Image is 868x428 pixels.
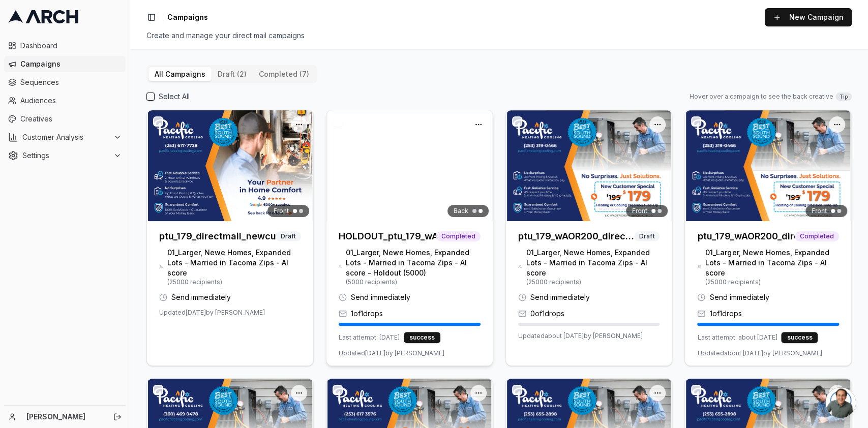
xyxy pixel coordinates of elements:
[20,77,122,87] span: Sequences
[690,93,833,101] span: Hover over a campaign to see the back creative
[146,30,852,41] div: Create and manage your direct mail campaigns
[171,292,231,302] span: Send immediately
[518,332,643,340] span: Updated about [DATE] by [PERSON_NAME]
[506,110,672,221] img: Front creative for ptu_179_wAOR200_directmail_tacoma_sept2025 (Copy)
[632,207,647,215] span: Front
[765,8,852,26] button: New Campaign
[147,110,313,221] img: Front creative for ptu_179_directmail_newcustomers_sept2025
[705,278,839,286] span: ( 25000 recipients)
[518,229,635,243] h3: ptu_179_wAOR200_directmail_tacoma_sept2025 (Copy)
[825,387,856,418] div: Open chat
[4,56,126,72] a: Campaigns
[709,309,741,319] span: 1 of 1 drops
[709,292,769,302] span: Send immediately
[4,93,126,109] a: Audiences
[351,292,410,302] span: Send immediately
[22,150,109,161] span: Settings
[4,111,126,127] a: Creatives
[4,147,126,164] button: Settings
[454,207,468,215] span: Back
[159,309,265,317] span: Updated [DATE] by [PERSON_NAME]
[20,59,122,69] span: Campaigns
[339,229,436,243] h3: HOLDOUT_ptu_179_wAOR200_directmail_tacoma_sept2025
[20,114,122,124] span: Creatives
[795,231,839,241] span: Completed
[26,412,102,422] a: [PERSON_NAME]
[436,231,481,241] span: Completed
[339,333,400,342] span: Last attempt: [DATE]
[22,132,109,142] span: Customer Analysis
[697,349,822,357] span: Updated about [DATE] by [PERSON_NAME]
[4,74,126,90] a: Sequences
[212,67,253,81] button: draft (2)
[697,229,795,243] h3: ptu_179_wAOR200_directmail_tacoma_sept2025
[404,332,440,343] div: success
[346,248,480,278] span: 01_Larger, Newe Homes, Expanded Lots - Married in Tacoma Zips - AI score - Holdout (5000)
[4,129,126,145] button: Customer Analysis
[351,309,383,319] span: 1 of 1 drops
[530,292,590,302] span: Send immediately
[274,207,289,215] span: Front
[148,67,212,81] button: All Campaigns
[634,231,660,241] span: Draft
[4,38,126,54] a: Dashboard
[167,12,208,22] span: Campaigns
[159,91,190,102] label: Select All
[526,248,660,278] span: 01_Larger, Newe Homes, Expanded Lots - Married in Tacoma Zips - AI score
[110,410,125,424] button: Log out
[20,96,122,106] span: Audiences
[167,278,301,286] span: ( 25000 recipients)
[159,229,276,243] h3: ptu_179_directmail_newcustomers_sept2025
[835,93,852,101] span: Tip
[167,248,301,278] span: 01_Larger, Newe Homes, Expanded Lots - Married in Tacoma Zips - AI score
[812,207,827,215] span: Front
[339,349,444,357] span: Updated [DATE] by [PERSON_NAME]
[346,278,480,286] span: ( 5000 recipients)
[530,309,564,319] span: 0 of 1 drops
[697,333,777,342] span: Last attempt: about [DATE]
[253,67,315,81] button: completed (7)
[20,41,122,51] span: Dashboard
[526,278,660,286] span: ( 25000 recipients)
[276,231,301,241] span: Draft
[705,248,839,278] span: 01_Larger, Newe Homes, Expanded Lots - Married in Tacoma Zips - AI score
[781,332,818,343] div: success
[685,110,851,221] img: Front creative for ptu_179_wAOR200_directmail_tacoma_sept2025
[326,110,493,221] img: Back creative for HOLDOUT_ptu_179_wAOR200_directmail_tacoma_sept2025
[167,12,208,22] nav: breadcrumb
